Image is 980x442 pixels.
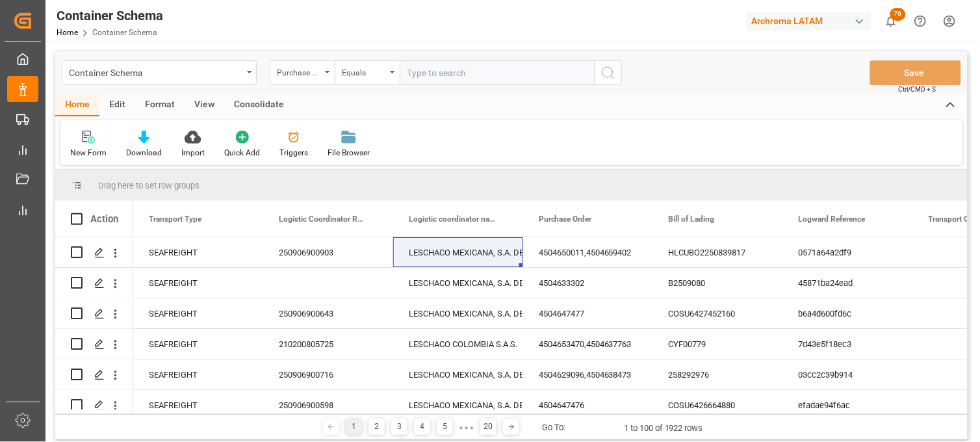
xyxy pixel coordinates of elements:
[783,298,913,328] div: b6a4d600fd6c
[523,237,653,267] div: 4504650011,4504659402
[595,60,622,85] button: search button
[55,94,99,116] div: Home
[368,419,385,435] div: 2
[149,214,201,224] span: Transport Type
[57,28,78,37] a: Home
[69,64,242,80] div: Container Schema
[409,238,508,268] div: LESCHACO MEXICANA, S.A. DE C.V.
[391,419,407,435] div: 3
[747,12,871,31] div: Archroma LATAM
[783,329,913,359] div: 7d43e5f18ec3
[335,60,400,85] button: open menu
[653,237,783,267] div: HLCUBO2250839817
[542,421,565,434] div: Go To:
[906,6,935,36] button: Help Center
[224,147,260,159] div: Quick Add
[62,60,257,85] button: open menu
[328,147,370,159] div: File Browser
[185,94,224,116] div: View
[409,330,508,359] div: LESCHACO COLOMBIA S.A.S.
[783,359,913,389] div: 03cc2c39b914
[57,6,163,25] div: Container Schema
[409,391,508,421] div: LESCHACO MEXICANA, S.A. DE C.V.
[409,214,496,224] span: Logistic coordinator name
[899,84,936,94] span: Ctrl/CMD + S
[890,8,906,21] span: 76
[98,181,200,190] span: Drag here to set row groups
[55,390,133,421] div: Press SPACE to select this row.
[877,6,906,36] button: show 76 new notifications
[783,237,913,267] div: 0571a64a2df9
[279,214,366,224] span: Logistic Coordinator Reference Number
[747,8,877,33] button: Archroma LATAM
[133,390,263,420] div: SEAFREIGHT
[342,64,386,79] div: Equals
[224,94,294,116] div: Consolidate
[799,214,866,224] span: Logward Reference
[409,360,508,390] div: LESCHACO MEXICANA, S.A. DE C.V.
[277,64,321,79] div: Purchase Order
[55,298,133,329] div: Press SPACE to select this row.
[414,419,430,435] div: 4
[669,214,715,224] span: Bill of Lading
[523,268,653,298] div: 4504633302
[263,237,393,267] div: 250906900903
[279,147,308,159] div: Triggers
[133,298,263,328] div: SEAFREIGHT
[133,359,263,389] div: SEAFREIGHT
[539,214,592,224] span: Purchase Order
[783,390,913,420] div: efadae94f6ac
[263,390,393,420] div: 250906900598
[126,147,162,159] div: Download
[870,60,961,85] button: Save
[133,268,263,298] div: SEAFREIGHT
[653,298,783,328] div: COSU6427452160
[70,147,107,159] div: New Form
[437,419,453,435] div: 5
[400,60,595,85] input: Type to search
[135,94,185,116] div: Format
[133,237,263,267] div: SEAFREIGHT
[523,329,653,359] div: 4504653470,4504637763
[346,419,362,435] div: 1
[783,268,913,298] div: 45871ba24ead
[133,329,263,359] div: SEAFREIGHT
[55,359,133,390] div: Press SPACE to select this row.
[480,419,496,435] div: 20
[409,268,508,298] div: LESCHACO MEXICANA, S.A. DE C.V.
[55,329,133,359] div: Press SPACE to select this row.
[263,359,393,389] div: 250906900716
[55,268,133,298] div: Press SPACE to select this row.
[653,268,783,298] div: B2509080
[523,359,653,389] div: 4504629096,4504638473
[263,298,393,328] div: 250906900643
[99,94,135,116] div: Edit
[653,390,783,420] div: COSU6426664880
[459,422,474,432] div: ● ● ●
[653,329,783,359] div: CYF00779
[263,329,393,359] div: 210200805725
[523,390,653,420] div: 4504647476
[181,147,205,159] div: Import
[90,213,118,225] div: Action
[270,60,335,85] button: open menu
[409,299,508,329] div: LESCHACO MEXICANA, S.A. DE C.V.
[55,237,133,268] div: Press SPACE to select this row.
[653,359,783,389] div: 258292976
[624,422,703,435] div: 1 to 100 of 1922 rows
[523,298,653,328] div: 4504647477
